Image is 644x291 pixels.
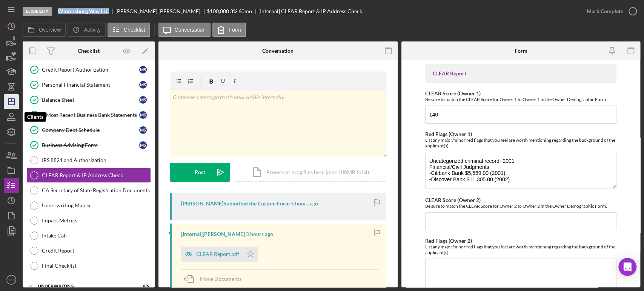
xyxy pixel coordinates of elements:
[425,197,481,203] label: CLEAR Score (Owner 2)
[181,201,290,207] div: [PERSON_NAME] Submitted the Custom Form
[579,4,640,19] button: Mark Complete
[26,153,151,168] a: IRS 8821 and Authorization
[26,92,151,107] a: Balance SheetMS
[124,27,145,33] label: Checklist
[207,8,229,14] span: $100,000
[26,228,151,243] a: Intake Call
[26,107,151,123] a: 3 Most Recent Business Bank StatementsMS
[108,23,150,37] button: Checklist
[181,270,249,288] button: Move Documents
[195,163,205,182] div: Post
[68,23,105,37] button: Activity
[425,237,472,244] label: Red Flags (Owner 2)
[39,27,61,33] label: Overview
[84,27,100,33] label: Activity
[42,172,151,178] div: CLEAR Report & IP Address Check
[425,131,472,137] label: Red Flags (Owner 1)
[230,8,237,14] div: 3 %
[42,248,151,254] div: Credit Report
[262,48,294,54] div: Conversation
[23,7,52,16] div: Eligibility
[42,157,151,163] div: IRS 8821 and Authorization
[26,77,151,92] a: Personal Financial StatementMS
[26,243,151,258] a: Credit Report
[42,142,139,148] div: Business Advising Form
[514,48,527,54] div: Form
[258,8,362,14] div: [Internal] CLEAR Report & IP Address Check
[23,23,66,37] button: Overview
[229,27,241,33] label: Form
[115,8,207,14] div: [PERSON_NAME] [PERSON_NAME]
[42,233,151,239] div: Intake Call
[181,247,258,262] button: CLEAR Report.pdf
[139,96,147,104] div: M S
[175,27,206,33] label: Conversation
[9,278,14,282] text: CC
[135,284,149,288] div: 0 / 6
[587,4,623,19] div: Mark Complete
[26,62,151,77] a: Credit Report AuthorizationMS
[181,231,245,237] div: [Internal] [PERSON_NAME]
[42,127,139,133] div: Company Debt Schedule
[78,48,100,54] div: Checklist
[26,198,151,213] a: Underwriting Matrix
[139,81,147,89] div: M S
[42,263,151,269] div: Final Checklist
[58,8,109,14] b: Wintersburg Way LLC
[196,251,239,257] div: CLEAR Report.pdf
[425,96,616,102] div: Be sure to match the CLEAR Score for Owner 1 to Owner 1 in the Owner Demographic Form.
[618,258,636,276] div: Open Intercom Messenger
[139,141,147,149] div: M S
[42,187,151,193] div: CA Secretary of State Registration Documents
[26,138,151,153] a: Business Advising FormMS
[425,90,481,96] label: CLEAR Score (Owner 1)
[170,163,230,182] button: Post
[26,258,151,273] a: Final Checklist
[425,152,616,188] textarea: Uncategorized criminal record- 2001 Financial/Civil Judgments -Citibank Bank $5,569.00 (2001) -Di...
[42,202,151,208] div: Underwriting Matrix
[26,183,151,198] a: CA Secretary of State Registration Documents
[212,23,246,37] button: Form
[425,244,616,255] div: List any major/minor red flags that you feel are worth mentioning regarding the background of the...
[291,201,318,207] time: 2025-10-14 19:52
[158,23,211,37] button: Conversation
[42,82,139,88] div: Personal Financial Statement
[4,272,19,287] button: CC
[26,213,151,228] a: Impact Metrics
[42,217,151,224] div: Impact Metrics
[238,8,252,14] div: 60 mo
[139,111,147,119] div: M S
[26,168,151,183] a: CLEAR Report & IP Address Check
[433,70,609,77] div: CLEAR Report
[200,276,241,282] span: Move Documents
[425,137,616,149] div: List any major/minor red flags that you feel are worth mentioning regarding the background of the...
[246,231,273,237] time: 2025-10-14 19:38
[42,67,139,73] div: Credit Report Authorization
[42,112,139,118] div: 3 Most Recent Business Bank Statements
[38,284,130,288] div: Underwriting
[139,66,147,74] div: M S
[42,97,139,103] div: Balance Sheet
[26,123,151,138] a: Company Debt ScheduleMS
[425,203,616,209] div: Be sure to match the CLEAR Score for Owner 2 to Owner 2 in the Owner Demographic Form.
[139,126,147,134] div: M S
